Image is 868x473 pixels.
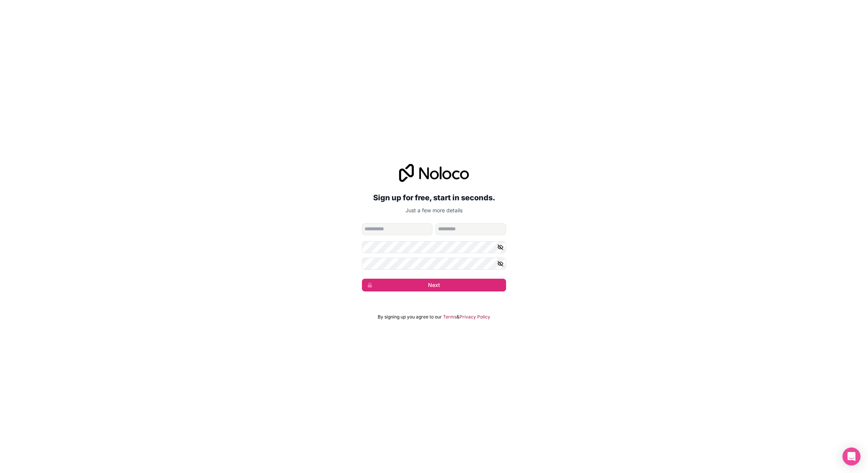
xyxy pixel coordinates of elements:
h2: Sign up for free, start in seconds. [362,191,506,204]
input: Confirm password [362,258,506,270]
a: Terms [443,314,457,320]
span: & [457,314,460,320]
input: Password [362,241,506,253]
input: given-name [362,223,432,235]
input: family-name [436,223,506,235]
p: Just a few more details [362,207,506,214]
span: By signing up you agree to our [378,314,442,320]
div: Open Intercom Messenger [842,447,860,465]
button: Next [362,279,506,291]
a: Privacy Policy [460,314,490,320]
